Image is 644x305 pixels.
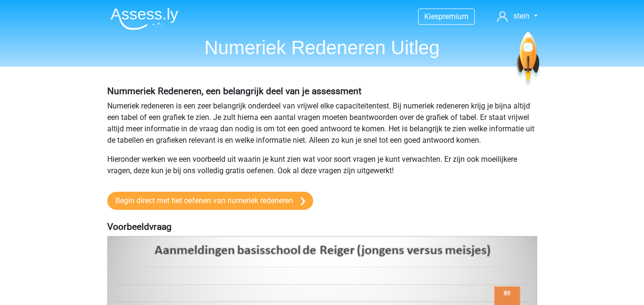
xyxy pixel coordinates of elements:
a: stein [493,10,541,22]
p: Hieronder werken we een voorbeeld uit waarin je kunt zien wat voor soort vragen je kunt verwachte... [107,154,537,177]
b: Nummeriek Redeneren, een belangrijk deel van je assessment [107,86,361,97]
span: stein [513,11,530,20]
img: arrow-right.e5bd35279c78.svg [301,197,305,206]
b: Voorbeeldvraag [107,221,172,232]
p: Numeriek redeneren is een zeer belangrijk onderdeel van vrijwel elke capaciteitentest. Bij numeri... [107,100,537,146]
span: premium [439,12,469,21]
span: Kies [424,12,439,21]
img: Assessly [111,8,178,30]
h1: Numeriek Redeneren Uitleg [103,36,542,59]
a: Kiespremium [419,10,474,23]
img: spaceship.7d73109d6933.svg [515,32,541,88]
a: Begin direct met het oefenen van numeriek redeneren [107,192,313,210]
